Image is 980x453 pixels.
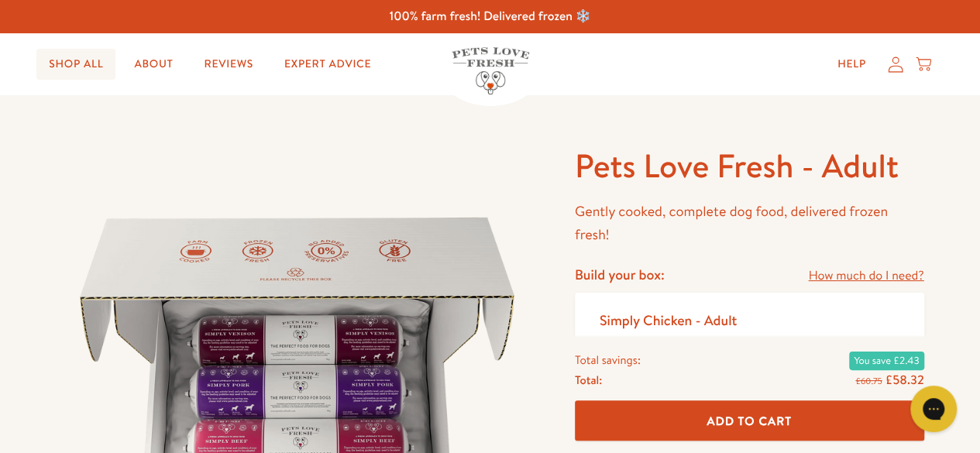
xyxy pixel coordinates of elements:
[575,369,602,390] span: Total:
[272,49,383,80] a: Expert Advice
[849,351,923,369] span: You save £2.43
[452,47,529,94] img: Pets Love Fresh
[600,311,737,329] div: Simply Chicken - Adult
[808,266,923,287] a: How much do I need?
[575,145,924,187] h1: Pets Love Fresh - Adult
[707,412,792,428] span: Add To Cart
[855,374,882,386] s: £60.75
[575,266,665,283] h4: Build your box:
[825,49,879,80] a: Help
[575,349,641,369] span: Total savings:
[575,400,924,441] button: Add To Cart
[575,200,924,247] p: Gently cooked, complete dog food, delivered frozen fresh!
[122,49,185,80] a: About
[903,380,965,438] iframe: Gorgias live chat messenger
[885,371,923,388] span: £58.32
[192,49,266,80] a: Reviews
[36,49,115,80] a: Shop All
